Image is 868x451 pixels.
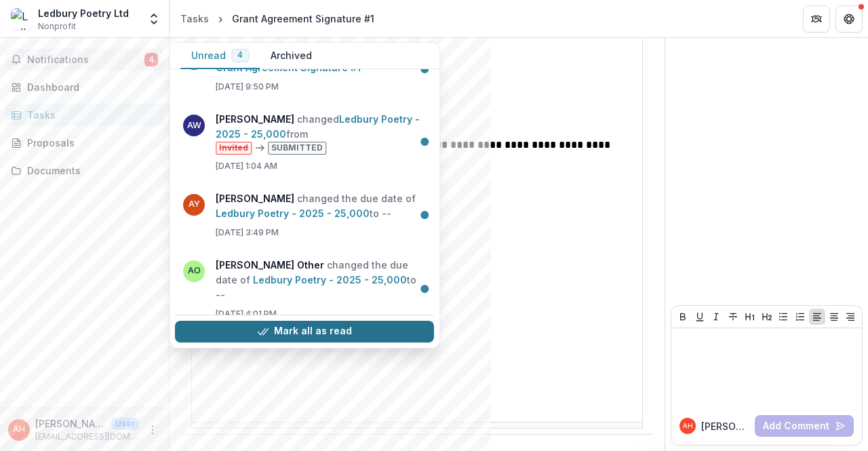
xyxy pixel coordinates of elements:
a: Proposals [5,132,163,154]
button: More [144,422,161,438]
button: Unread [180,43,260,69]
a: Documents [5,159,163,182]
p: [PERSON_NAME] [35,416,106,431]
button: Partners [803,5,830,33]
span: 4 [237,50,243,60]
div: Amy Howard [13,425,25,434]
a: Ledbury Poetry - 2025 - 25,000 [216,208,370,219]
span: Notifications [27,54,144,66]
button: Italicize [708,309,724,325]
button: Mark all as read [175,321,434,342]
button: Get Help [835,5,863,33]
p: User [111,418,139,430]
a: Grant Agreement Signature #1 [216,62,361,73]
a: Dashboard [5,76,163,98]
p: changed the due date of to -- [216,191,426,221]
a: Ledbury Poetry - 2025 - 25,000 [216,113,420,140]
button: Bold [675,309,691,325]
a: Tasks [5,104,163,126]
span: Nonprofit [38,20,76,33]
button: Ordered List [792,309,808,325]
button: Heading 1 [742,309,758,325]
div: Ledbury Poetry Ltd [38,6,129,20]
p: changed the assignees of [216,45,426,75]
button: Heading 2 [759,309,775,325]
p: [EMAIL_ADDRESS][DOMAIN_NAME] [35,431,139,443]
button: Underline [692,309,708,325]
div: Grant Agreement Signature #1 [232,12,374,26]
a: Ledbury Poetry - 2025 - 25,000 [253,274,407,286]
p: changed from [216,112,426,155]
button: Bullet List [775,309,791,325]
button: Notifications4 [5,49,163,71]
p: changed the due date of to -- [216,258,426,302]
button: Archived [260,43,323,69]
button: Add Comment [755,415,854,437]
p: [PERSON_NAME] [701,419,749,433]
div: Dashboard [27,80,153,94]
nav: breadcrumb [175,9,380,28]
div: Documents [27,163,153,178]
button: Strike [725,309,741,325]
button: Align Center [826,309,842,325]
span: 4 [144,53,158,66]
button: Align Right [842,309,859,325]
div: Amy Howard [683,423,693,429]
button: Open entity switcher [144,5,163,33]
div: Tasks [180,12,209,26]
a: Tasks [175,9,214,28]
div: Proposals [27,136,153,150]
img: Ledbury Poetry Ltd [11,8,33,30]
button: Align Left [809,309,825,325]
div: Tasks [27,108,153,122]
